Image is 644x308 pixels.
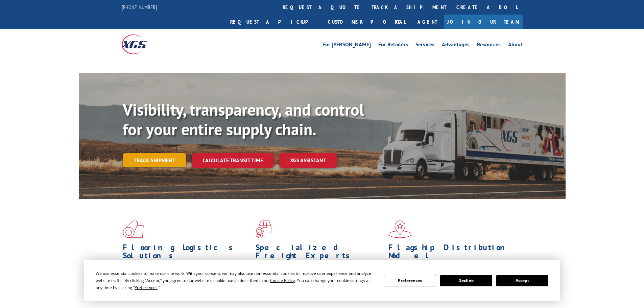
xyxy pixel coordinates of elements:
[323,42,371,49] a: For [PERSON_NAME]
[496,275,548,286] button: Accept
[123,220,144,238] img: xgs-icon-total-supply-chain-intelligence-red
[442,42,470,49] a: Advantages
[256,220,271,238] img: xgs-icon-focused-on-flooring-red
[122,4,157,10] a: [PHONE_NUMBER]
[444,15,523,29] a: Join Our Team
[123,243,251,263] h1: Flooring Logistics Solutions
[477,42,501,49] a: Resources
[135,285,158,290] span: Preferences
[384,275,436,286] button: Preferences
[508,42,523,49] a: About
[388,220,412,238] img: xgs-icon-flagship-distribution-model-red
[96,270,376,291] div: We use essential cookies to make our site work. With your consent, we may also use non-essential ...
[192,153,274,168] a: Calculate transit time
[256,243,383,263] h1: Specialized Freight Experts
[388,243,516,263] h1: Flagship Distribution Model
[440,275,492,286] button: Decline
[270,278,295,283] span: Cookie Policy
[279,153,337,168] a: XGS ASSISTANT
[323,15,411,29] a: Customer Portal
[123,99,364,140] b: Visibility, transparency, and control for your entire supply chain.
[415,42,434,49] a: Services
[123,153,186,167] a: Track shipment
[378,42,408,49] a: For Retailers
[225,15,323,29] a: Request a pickup
[84,260,560,301] div: Cookie Consent Prompt
[411,15,444,29] a: Agent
